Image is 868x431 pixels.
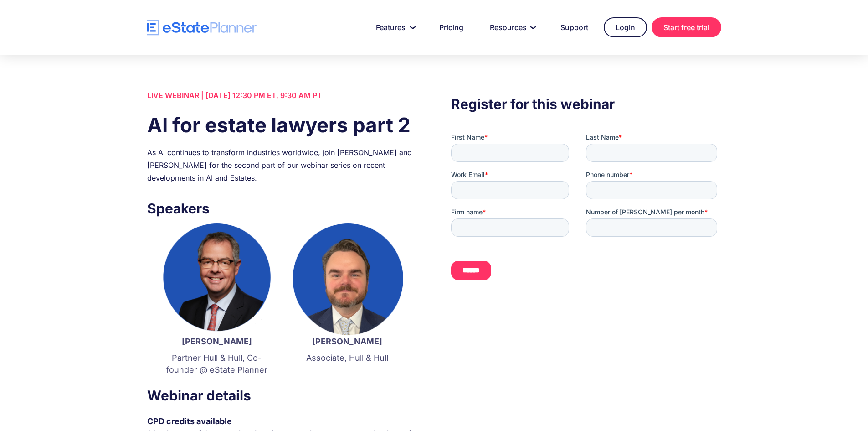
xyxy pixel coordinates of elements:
[451,133,721,288] iframe: Form 0
[652,17,721,37] a: Start free trial
[428,18,474,36] a: Pricing
[147,111,417,139] h1: AI for estate lawyers part 2
[550,18,599,36] a: Support
[147,20,257,36] a: home
[291,352,403,364] p: Associate, Hull & Hull
[147,416,232,426] strong: CPD credits available
[604,17,647,37] a: Login
[147,146,417,184] div: As AI continues to transform industries worldwide, join [PERSON_NAME] and [PERSON_NAME] for the s...
[365,18,424,36] a: Features
[312,337,382,346] strong: [PERSON_NAME]
[147,89,417,102] div: LIVE WEBINAR | [DATE] 12:30 PM ET, 9:30 AM PT
[451,93,721,114] h3: Register for this webinar
[147,385,417,406] h3: Webinar details
[147,198,417,219] h3: Speakers
[161,352,273,376] p: Partner Hull & Hull, Co-founder @ eState Planner
[479,18,545,36] a: Resources
[182,337,252,346] strong: [PERSON_NAME]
